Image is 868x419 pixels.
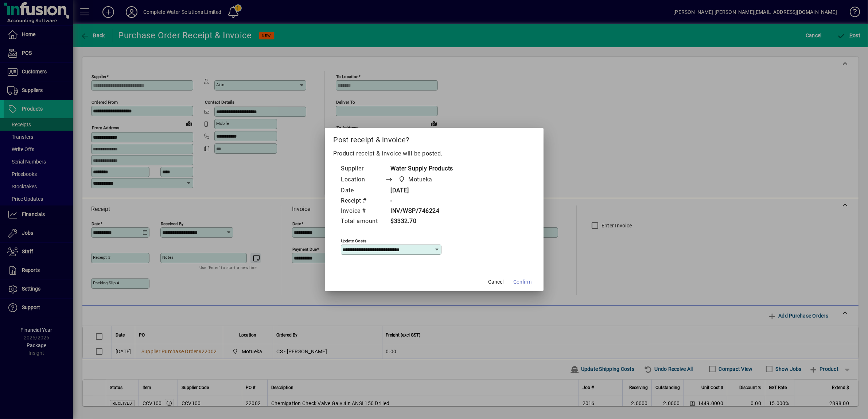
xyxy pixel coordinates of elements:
[341,186,385,196] td: Date
[511,275,535,288] button: Confirm
[385,196,454,206] td: -
[385,206,454,216] td: INV/WSP/746224
[341,206,385,216] td: Invoice #
[385,164,454,174] td: Water Supply Products
[514,278,532,286] span: Confirm
[385,216,454,227] td: $3332.70
[341,196,385,206] td: Receipt #
[397,174,436,185] span: Motueka
[341,216,385,227] td: Total amount
[489,278,504,286] span: Cancel
[325,128,544,149] h2: Post receipt & invoice?
[385,186,454,196] td: [DATE]
[334,149,535,158] p: Product receipt & invoice will be posted.
[341,238,367,243] mat-label: Update costs
[484,275,508,288] button: Cancel
[341,164,385,174] td: Supplier
[341,174,385,186] td: Location
[409,175,433,184] span: Motueka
